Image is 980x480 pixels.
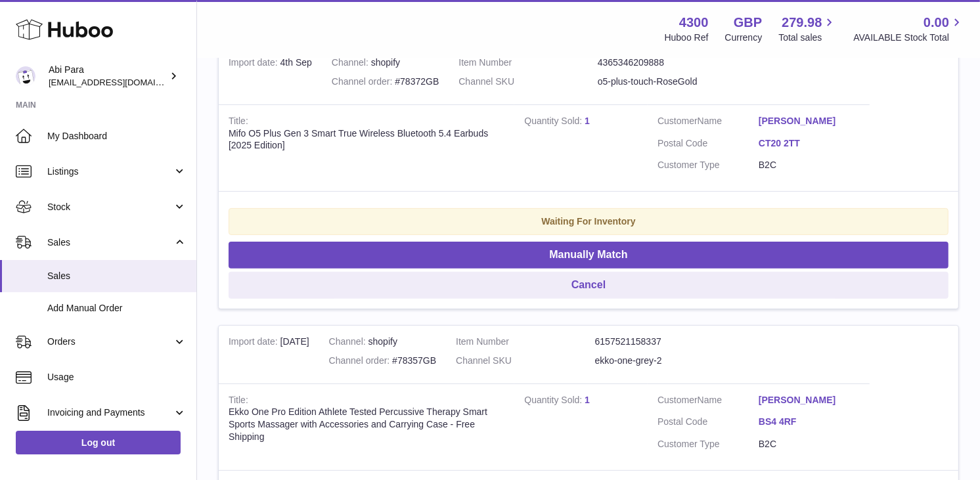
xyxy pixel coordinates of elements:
div: Ekko One Pro Edition Athlete Tested Percussive Therapy Smart Sports Massager with Accessories and... [229,406,504,443]
dt: Postal Code [657,137,759,153]
span: Sales [47,236,173,249]
button: Manually Match [229,242,948,269]
span: Stock [47,201,173,213]
div: Currency [725,32,763,44]
strong: GBP [734,14,762,32]
dd: 4365346209888 [598,56,737,69]
span: Sales [47,270,187,282]
div: shopify [332,56,439,69]
img: Abi@mifo.co.uk [16,66,35,86]
a: 0.00 AVAILABLE Stock Total [853,14,964,44]
dt: Item Number [458,56,598,69]
span: Customer [657,395,698,405]
strong: Channel order [332,76,395,90]
strong: Waiting For Inventory [541,216,635,227]
a: [PERSON_NAME] [759,115,860,127]
dt: Channel SKU [456,355,595,367]
td: [DATE] [219,326,319,383]
strong: Title [229,395,248,408]
dd: B2C [759,438,860,450]
span: [EMAIL_ADDRESS][DOMAIN_NAME] [49,77,193,87]
span: AVAILABLE Stock Total [853,32,964,44]
div: Mifo O5 Plus Gen 3 Smart True Wireless Bluetooth 5.4 Earbuds [2025 Edition] [229,127,504,152]
span: My Dashboard [47,130,187,142]
dt: Name [657,115,759,131]
strong: Channel [329,336,368,350]
div: Huboo Ref [665,32,709,44]
span: Orders [47,336,173,348]
dd: B2C [759,159,860,171]
strong: Channel order [329,355,393,369]
span: Listings [47,165,173,178]
a: CT20 2TT [759,137,860,150]
a: BS4 4RF [759,416,860,428]
strong: Import date [229,57,280,71]
div: shopify [329,336,436,348]
a: 1 [585,395,590,405]
a: Log out [16,431,181,454]
a: [PERSON_NAME] [759,394,860,406]
div: #78357GB [329,355,436,367]
dt: Postal Code [657,416,759,431]
span: Add Manual Order [47,302,187,315]
strong: Quantity Sold [524,116,585,129]
dd: 6157521158337 [595,336,734,348]
div: Abi Para [49,64,167,89]
strong: Import date [229,336,280,350]
button: Cancel [229,272,948,299]
strong: Title [229,116,248,129]
dt: Channel SKU [458,76,598,88]
dd: ekko-one-grey-2 [595,355,734,367]
dt: Item Number [456,336,595,348]
td: 4th Sep [219,47,322,104]
span: Usage [47,371,187,383]
a: 1 [585,116,590,126]
strong: Quantity Sold [524,395,585,408]
a: 279.98 Total sales [778,14,837,44]
span: Customer [657,116,698,126]
span: 0.00 [924,14,949,32]
dt: Name [657,394,759,410]
strong: Channel [332,57,371,71]
span: Invoicing and Payments [47,406,173,419]
dt: Customer Type [657,438,759,450]
div: #78372GB [332,76,439,88]
dd: o5-plus-touch-RoseGold [598,76,737,88]
span: Total sales [778,32,837,44]
strong: 4300 [679,14,709,32]
span: 279.98 [782,14,822,32]
dt: Customer Type [657,159,759,171]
